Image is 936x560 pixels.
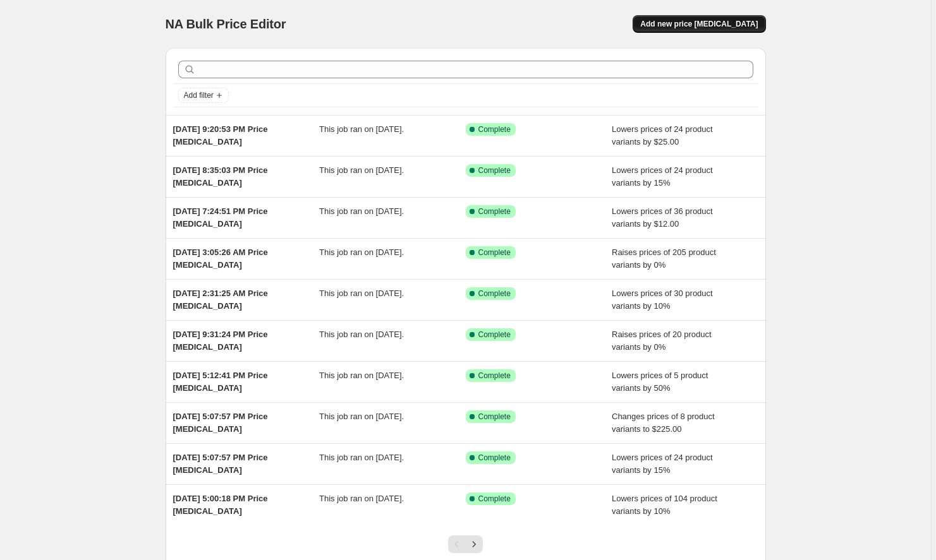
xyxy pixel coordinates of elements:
[319,124,404,134] span: This job ran on [DATE].
[478,412,511,422] span: Complete
[612,289,713,311] span: Lowers prices of 30 product variants by 10%
[478,124,511,134] span: Complete
[173,453,268,475] span: [DATE] 5:07:57 PM Price [MEDICAL_DATA]
[173,494,268,516] span: [DATE] 5:00:18 PM Price [MEDICAL_DATA]
[319,371,404,380] span: This job ran on [DATE].
[319,247,404,257] span: This job ran on [DATE].
[478,289,511,299] span: Complete
[612,371,708,393] span: Lowers prices of 5 product variants by 50%
[612,412,715,434] span: Changes prices of 8 product variants to $225.00
[319,289,404,298] span: This job ran on [DATE].
[612,247,716,270] span: Raises prices of 205 product variants by 0%
[612,330,712,352] span: Raises prices of 20 product variants by 0%
[612,124,713,146] span: Lowers prices of 24 product variants by $25.00
[173,247,268,270] span: [DATE] 3:05:26 AM Price [MEDICAL_DATA]
[448,535,483,553] nav: Pagination
[633,15,765,33] button: Add new price [MEDICAL_DATA]
[465,535,483,553] button: Next
[319,494,404,503] span: This job ran on [DATE].
[173,371,268,393] span: [DATE] 5:12:41 PM Price [MEDICAL_DATA]
[478,494,511,504] span: Complete
[612,453,713,475] span: Lowers prices of 24 product variants by 15%
[178,88,229,103] button: Add filter
[478,330,511,340] span: Complete
[173,412,268,434] span: [DATE] 5:07:57 PM Price [MEDICAL_DATA]
[640,19,758,29] span: Add new price [MEDICAL_DATA]
[166,17,286,31] span: NA Bulk Price Editor
[478,165,511,176] span: Complete
[612,206,713,229] span: Lowers prices of 36 product variants by $12.00
[319,453,404,462] span: This job ran on [DATE].
[478,206,511,217] span: Complete
[612,494,717,516] span: Lowers prices of 104 product variants by 10%
[319,412,404,421] span: This job ran on [DATE].
[173,330,268,352] span: [DATE] 9:31:24 PM Price [MEDICAL_DATA]
[173,165,268,188] span: [DATE] 8:35:03 PM Price [MEDICAL_DATA]
[319,206,404,216] span: This job ran on [DATE].
[478,453,511,463] span: Complete
[173,289,268,311] span: [DATE] 2:31:25 AM Price [MEDICAL_DATA]
[478,371,511,381] span: Complete
[478,247,511,258] span: Complete
[173,124,268,146] span: [DATE] 9:20:53 PM Price [MEDICAL_DATA]
[612,165,713,188] span: Lowers prices of 24 product variants by 15%
[173,206,268,229] span: [DATE] 7:24:51 PM Price [MEDICAL_DATA]
[319,165,404,175] span: This job ran on [DATE].
[319,330,404,339] span: This job ran on [DATE].
[184,90,214,100] span: Add filter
